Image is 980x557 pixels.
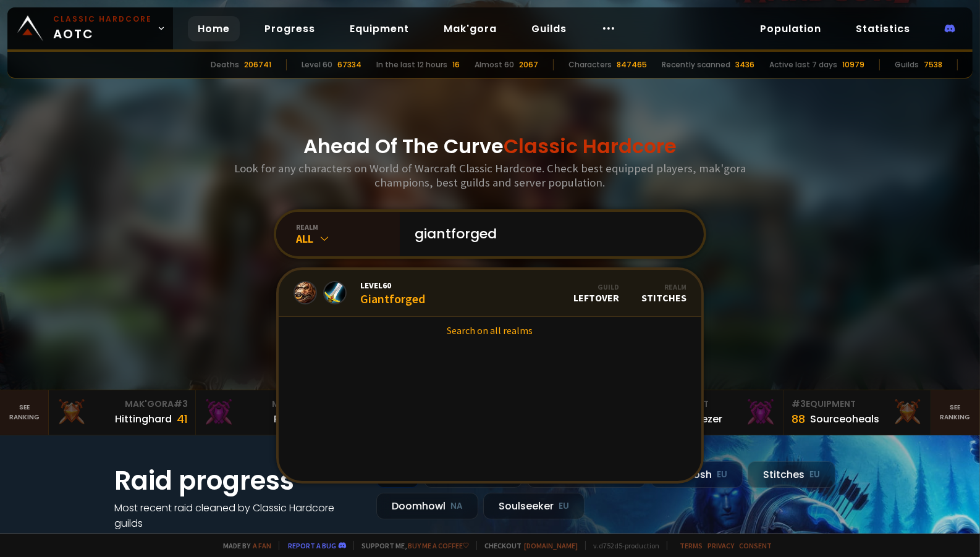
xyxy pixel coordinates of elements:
[842,59,864,70] div: 10979
[296,222,400,232] div: realm
[279,270,701,317] a: Level60GiantforgedGuildLEFTOVERRealmStitches
[810,411,879,427] div: Sourceoheals
[750,16,831,41] a: Population
[196,390,343,435] a: Mak'Gora#2Rivench100
[559,500,569,513] small: EU
[585,541,659,550] span: v. d752d5 - production
[255,16,325,41] a: Progress
[337,59,361,70] div: 67334
[376,59,447,70] div: In the last 12 hours
[924,59,942,70] div: 7538
[53,14,152,25] small: Classic Hardcore
[524,541,578,550] a: [DOMAIN_NAME]
[288,541,336,550] a: Report a bug
[450,500,463,513] small: NA
[452,59,460,70] div: 16
[376,493,478,519] div: Doomhowl
[211,59,239,70] div: Deaths
[56,398,188,411] div: Mak'Gora
[792,411,805,427] div: 88
[303,132,677,161] h1: Ahead Of The Curve
[360,280,425,306] div: Giantforged
[296,232,400,246] div: All
[408,541,469,550] a: Buy me a coffee
[340,16,419,41] a: Equipment
[53,14,152,43] span: AOTC
[641,282,686,291] div: Realm
[475,59,514,70] div: Almost 60
[244,59,271,70] div: 206741
[522,16,577,41] a: Guilds
[434,16,507,41] a: Mak'gora
[739,541,772,550] a: Consent
[253,541,271,550] a: a fan
[641,282,686,304] div: Stitches
[895,59,919,70] div: Guilds
[680,541,703,550] a: Terms
[229,161,751,190] h3: Look for any characters on World of Warcraft Classic Hardcore. Check best equipped players, mak'g...
[717,469,727,481] small: EU
[7,7,173,49] a: Classic HardcoreAOTC
[809,469,820,481] small: EU
[792,398,923,411] div: Equipment
[353,541,469,550] span: Support me,
[114,461,361,500] h1: Raid progress
[302,59,332,70] div: Level 60
[407,212,689,256] input: Search a character...
[114,500,361,531] h4: Most recent raid cleaned by Classic Hardcore guilds
[203,398,335,411] div: Mak'Gora
[114,532,195,546] a: See all progress
[748,461,835,488] div: Stitches
[216,541,271,550] span: Made by
[708,541,734,550] a: Privacy
[49,390,196,435] a: Mak'Gora#3Hittinghard41
[662,59,730,70] div: Recently scanned
[174,398,188,410] span: # 3
[846,16,920,41] a: Statistics
[644,398,776,411] div: Equipment
[931,390,980,435] a: Seeranking
[792,398,806,410] span: # 3
[279,317,701,344] a: Search on all realms
[568,59,612,70] div: Characters
[769,59,837,70] div: Active last 7 days
[504,132,677,160] span: Classic Hardcore
[637,390,784,435] a: #2Equipment88Notafreezer
[476,541,578,550] span: Checkout
[519,59,538,70] div: 2067
[617,59,647,70] div: 847465
[177,411,188,427] div: 41
[735,59,754,70] div: 3436
[274,411,313,427] div: Rivench
[784,390,931,435] a: #3Equipment88Sourceoheals
[115,411,172,427] div: Hittinghard
[573,282,619,291] div: Guild
[360,280,425,291] span: Level 60
[573,282,619,304] div: LEFTOVER
[483,493,585,519] div: Soulseeker
[188,16,240,41] a: Home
